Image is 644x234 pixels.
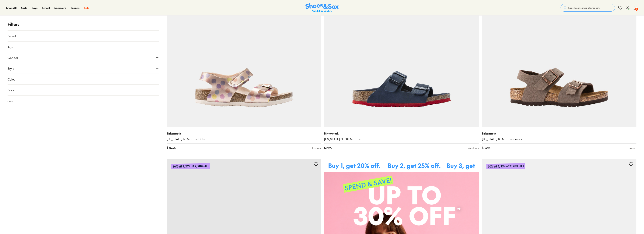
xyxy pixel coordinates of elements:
[8,45,13,49] span: Age
[324,137,479,141] a: [US_STATE] BF NU Narrow
[8,21,159,27] p: Filters
[305,3,339,13] a: Shoes & Sox
[324,146,332,150] span: $ 89.95
[324,131,479,135] p: Birkenstock
[54,6,66,10] a: Sneakers
[21,6,27,10] a: Girls
[627,146,636,150] div: 1 colour
[635,7,639,11] span: 1
[167,131,321,135] p: Birkenstock
[482,146,490,150] span: $ 116.95
[8,99,13,103] span: Size
[482,131,636,135] p: Birkenstock
[32,6,37,10] a: Boys
[71,6,79,10] a: Brands
[8,85,159,95] button: Price
[486,163,525,169] p: 30% off 3, 25% off 2, 20% off 1
[8,63,159,74] button: Style
[8,31,159,41] button: Brand
[8,77,17,81] span: Colour
[633,4,638,12] button: 1
[84,6,89,10] a: Sale
[167,137,321,141] a: [US_STATE] BF Narrow Dots
[8,34,16,38] span: Brand
[312,146,321,150] div: 1 colour
[561,4,615,12] button: Search our range of products
[468,146,479,150] div: 4 colours
[8,41,159,52] button: Age
[8,74,159,85] button: Colour
[568,6,600,9] span: Search our range of products
[8,95,159,106] button: Size
[167,146,176,150] span: $ 107.95
[8,88,14,92] span: Price
[42,6,50,10] a: School
[482,137,636,141] a: [US_STATE] BF Narrow Senior
[8,52,159,63] button: Gender
[171,163,210,169] p: 30% off 3, 25% off 2, 20% off 1
[8,66,14,71] span: Style
[305,3,339,13] img: SNS_Logo_Responsive.svg
[6,6,17,10] a: Shop All
[8,55,18,60] span: Gender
